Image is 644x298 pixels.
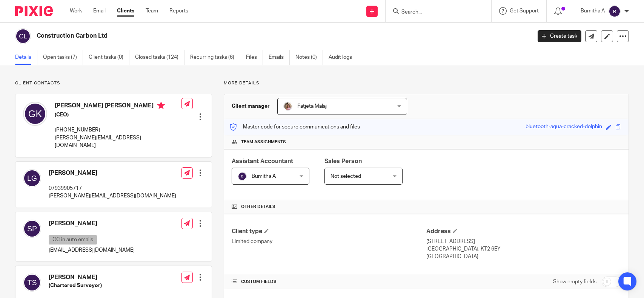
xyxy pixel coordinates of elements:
h3: Client manager [232,102,270,110]
p: CC in auto emails [49,235,97,245]
p: [GEOGRAPHIC_DATA] [426,253,621,260]
span: Get Support [510,8,539,14]
a: Open tasks (7) [43,50,83,65]
a: Email [93,7,106,15]
p: 07939905717 [49,185,176,192]
a: Reports [169,7,188,15]
p: [GEOGRAPHIC_DATA], KT2 6EY [426,245,621,253]
span: Bumitha A [252,174,276,179]
a: Create task [538,30,581,42]
div: bluetooth-aqua-cracked-dolphin [526,123,602,131]
h4: [PERSON_NAME] [49,274,176,281]
img: svg%3E [238,172,247,181]
h4: Address [426,228,621,235]
a: Work [70,7,82,15]
a: Team [146,7,158,15]
p: [EMAIL_ADDRESS][DOMAIN_NAME] [49,246,135,254]
h4: CUSTOM FIELDS [232,279,426,285]
span: Not selected [330,174,361,179]
h5: (Chartered Surveyor) [49,282,176,289]
span: Fatjeta Malaj [297,104,327,109]
a: Notes (0) [295,50,323,65]
p: Limited company [232,238,426,245]
p: Client contacts [15,80,212,86]
h4: [PERSON_NAME] [PERSON_NAME] [55,102,181,111]
a: Closed tasks (124) [135,50,184,65]
img: Pixie [15,6,53,16]
h5: (CEO) [55,111,181,119]
p: [PHONE_NUMBER] [55,126,181,134]
p: [PERSON_NAME][EMAIL_ADDRESS][DOMAIN_NAME] [49,192,176,200]
p: Master code for secure communications and files [230,123,360,131]
img: svg%3E [23,274,41,292]
img: MicrosoftTeams-image%20(5).png [283,102,292,111]
label: Show empty fields [553,278,596,286]
span: Other details [241,204,275,210]
a: Files [246,50,263,65]
img: svg%3E [15,28,31,44]
a: Audit logs [329,50,358,65]
p: [STREET_ADDRESS] [426,238,621,245]
span: Assistant Accountant [232,158,293,164]
img: svg%3E [609,5,621,17]
img: svg%3E [23,220,41,238]
a: Recurring tasks (6) [190,50,240,65]
input: Search [401,9,469,16]
p: [PERSON_NAME][EMAIL_ADDRESS][DOMAIN_NAME] [55,134,181,150]
span: Sales Person [324,158,362,164]
i: Primary [157,102,165,109]
h4: [PERSON_NAME] [49,169,176,177]
img: svg%3E [23,169,41,187]
p: More details [224,80,629,86]
a: Client tasks (0) [89,50,129,65]
a: Emails [269,50,290,65]
span: Team assignments [241,139,286,145]
a: Details [15,50,37,65]
h4: [PERSON_NAME] [49,220,135,228]
h4: Client type [232,228,426,235]
h2: Construction Carbon Ltd [37,32,428,40]
p: Bumitha A [581,7,605,15]
img: svg%3E [23,102,47,126]
a: Clients [117,7,134,15]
